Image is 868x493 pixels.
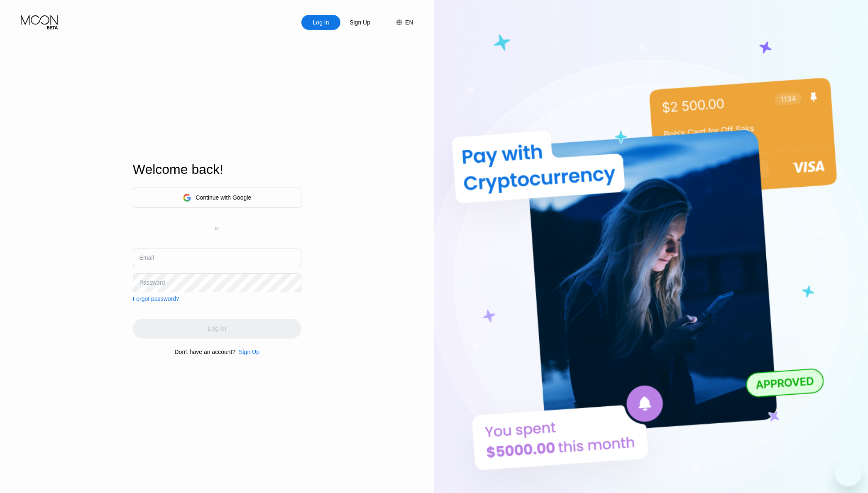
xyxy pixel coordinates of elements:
[139,279,165,286] div: Password
[133,162,301,177] div: Welcome back!
[340,15,379,30] div: Sign Up
[388,15,413,30] div: EN
[239,349,259,355] div: Sign Up
[235,349,259,355] div: Sign Up
[133,188,301,208] div: Continue with Google
[349,18,371,27] div: Sign Up
[835,460,861,486] iframe: Button to launch messaging window
[196,194,251,201] div: Continue with Google
[301,15,340,30] div: Log In
[139,254,154,261] div: Email
[312,18,330,27] div: Log In
[405,19,413,26] div: EN
[215,225,219,231] div: or
[175,349,236,355] div: Don't have an account?
[133,295,179,302] div: Forgot password?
